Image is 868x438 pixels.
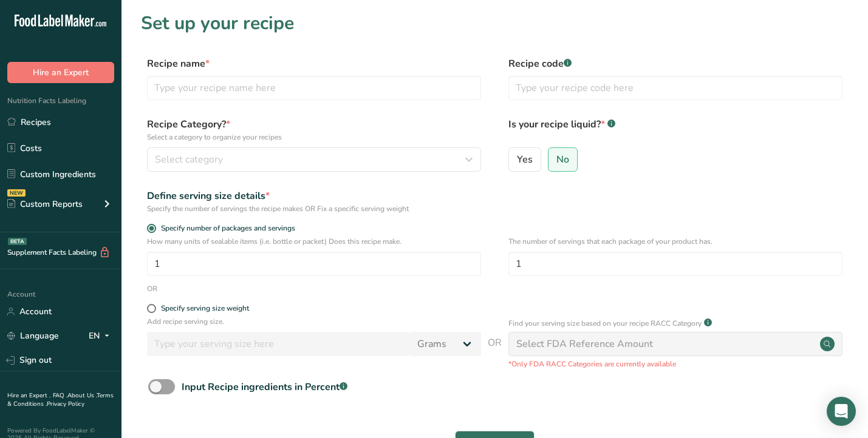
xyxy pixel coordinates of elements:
[7,189,26,197] div: NEW
[147,316,481,327] p: Add recipe serving size.
[147,56,481,71] label: Recipe name
[7,62,114,83] button: Hire an Expert
[161,304,249,313] div: Specify serving size weight
[7,391,50,400] a: Hire an Expert .
[89,329,114,343] div: EN
[182,380,347,394] div: Input Recipe ingredients in Percent
[7,325,59,346] a: Language
[7,391,114,408] a: Terms & Conditions .
[8,238,27,245] div: BETA
[147,189,481,203] div: Define serving size details
[67,391,97,400] a: About Us .
[141,10,849,37] h1: Set up your recipe
[7,198,83,211] div: Custom Reports
[147,132,481,143] p: Select a category to organize your recipes
[508,359,842,369] p: *Only FDA RACC Categories are currently available
[508,76,842,100] input: Type your recipe code here
[488,335,502,369] span: OR
[827,397,856,426] div: Open Intercom Messenger
[508,236,842,247] p: The number of servings that each package of your product has.
[147,76,481,100] input: Type your recipe name here
[155,152,223,167] span: Select category
[556,153,569,166] span: No
[147,236,481,247] p: How many units of sealable items (i.e. bottle or packet) Does this recipe make.
[517,153,533,166] span: Yes
[516,337,653,351] div: Select FDA Reference Amount
[147,332,410,356] input: Type your serving size here
[508,117,842,143] label: Is your recipe liquid?
[147,117,481,143] label: Recipe Category?
[508,56,842,71] label: Recipe code
[53,391,67,400] a: FAQ .
[147,203,481,214] div: Specify the number of servings the recipe makes OR Fix a specific serving weight
[508,318,702,329] p: Find your serving size based on your recipe RACC Category
[47,400,84,408] a: Privacy Policy
[156,224,295,233] span: Specify number of packages and servings
[147,147,481,172] button: Select category
[147,283,157,294] div: OR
